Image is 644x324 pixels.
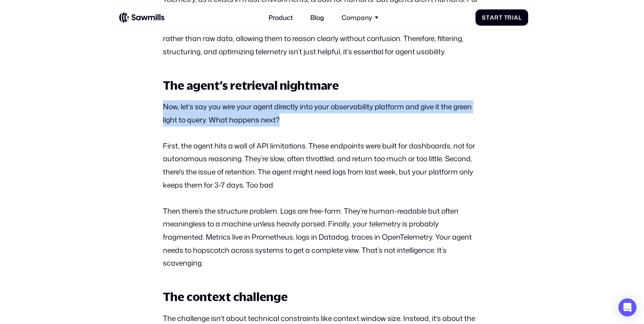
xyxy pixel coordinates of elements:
[494,14,499,21] span: r
[504,14,508,21] span: T
[163,78,339,92] strong: The agent’s retrieval nightmare
[486,14,490,21] span: t
[514,14,518,21] span: a
[507,14,512,21] span: r
[475,9,528,26] a: StartTrial
[306,9,329,26] a: Blog
[163,100,481,126] p: Now, let’s say you wire your agent directly into your observability platform and give it the gree...
[342,14,372,21] div: Company
[163,139,481,192] p: First, the agent hits a wall of API limitations. These endpoints were built for dashboards, not f...
[512,14,514,21] span: i
[490,14,494,21] span: a
[618,298,636,316] div: Open Intercom Messenger
[337,9,383,26] div: Company
[518,14,522,21] span: l
[163,290,288,303] strong: The context challenge
[264,9,298,26] a: Product
[499,14,503,21] span: t
[482,14,486,21] span: S
[163,205,481,270] p: Then there’s the structure problem. Logs are free-form. They’re human-readable but often meaningl...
